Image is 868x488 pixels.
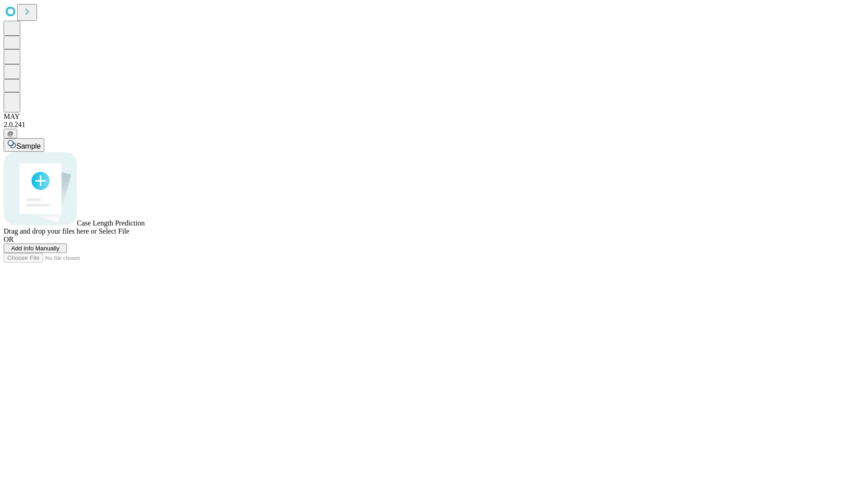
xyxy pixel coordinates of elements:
span: Case Length Prediction [77,219,145,227]
button: Add Info Manually [4,244,67,253]
div: 2.0.241 [4,121,864,129]
span: Select File [99,227,129,235]
span: Sample [16,142,41,150]
button: Sample [4,138,44,152]
div: MAY [4,113,864,121]
span: OR [4,235,14,243]
span: Drag and drop your files here or [4,227,97,235]
span: Add Info Manually [11,245,60,252]
span: @ [7,130,14,137]
button: @ [4,129,17,138]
